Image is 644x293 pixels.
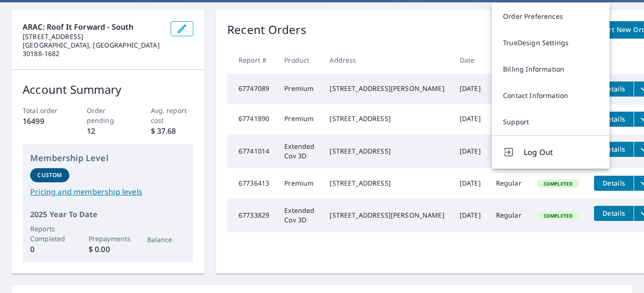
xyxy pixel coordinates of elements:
p: $ 37.68 [151,125,194,137]
td: 67741890 [227,104,277,134]
td: Regular [488,168,529,198]
p: 12 [87,125,130,137]
p: Account Summary [23,81,193,98]
a: Order Preferences [492,3,610,30]
td: Extended Cov 3D [277,134,322,168]
p: Recent Orders [227,21,306,39]
td: Premium [277,74,322,104]
button: detailsBtn-67733829 [594,206,634,221]
p: [GEOGRAPHIC_DATA], [GEOGRAPHIC_DATA] 30188-1682 [23,41,163,58]
td: [DATE] [452,198,488,232]
td: [DATE] [452,104,488,134]
a: Billing Information [492,56,610,82]
td: [DATE] [452,134,488,168]
button: detailsBtn-67736413 [594,176,634,191]
p: Balance [147,235,186,244]
p: 16499 [23,115,66,127]
div: [STREET_ADDRESS] [330,114,444,123]
th: Delivery [488,46,529,74]
td: Extended Cov 3D [277,198,322,232]
td: 67747089 [227,74,277,104]
span: Details [600,209,628,218]
span: Details [600,145,628,154]
td: Regular [488,198,529,232]
a: Support [492,109,610,135]
td: Regular [488,134,529,168]
p: [STREET_ADDRESS] [23,33,163,41]
p: $ 0.00 [89,244,128,255]
td: [DATE] [452,74,488,104]
span: Details [600,179,628,187]
p: Custom [37,171,62,179]
th: Product [277,46,322,74]
td: 67736413 [227,168,277,198]
p: 0 [30,244,69,255]
span: Completed [538,180,578,187]
td: Regular [488,74,529,104]
span: Details [600,114,628,123]
div: [STREET_ADDRESS][PERSON_NAME] [330,84,444,93]
a: Contact Information [492,82,610,109]
button: Log Out [492,135,610,169]
a: TrueDesign Settings [492,30,610,56]
p: Avg. report cost [151,106,194,125]
th: Date [452,46,488,74]
p: Total order [23,106,66,115]
p: Order pending [87,106,130,125]
button: detailsBtn-67741890 [594,112,634,127]
button: detailsBtn-67741014 [594,142,634,157]
p: ARAC: Roof It Forward - South [23,21,163,33]
td: Regular [488,104,529,134]
td: [DATE] [452,168,488,198]
span: Completed [538,212,578,219]
p: Membership Level [30,152,186,164]
td: Premium [277,168,322,198]
span: Log Out [524,146,598,158]
p: 2025 Year To Date [30,209,186,220]
div: [STREET_ADDRESS] [330,146,444,156]
th: Report # [227,46,277,74]
div: [STREET_ADDRESS][PERSON_NAME] [330,211,444,220]
td: 67733829 [227,198,277,232]
div: [STREET_ADDRESS] [330,179,444,188]
button: detailsBtn-67747089 [594,81,634,97]
td: Premium [277,104,322,134]
a: Pricing and membership levels [30,186,186,197]
td: 67741014 [227,134,277,168]
p: Reports Completed [30,224,69,244]
p: Prepayments [89,234,128,244]
span: Details [600,84,628,93]
th: Address [322,46,452,74]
